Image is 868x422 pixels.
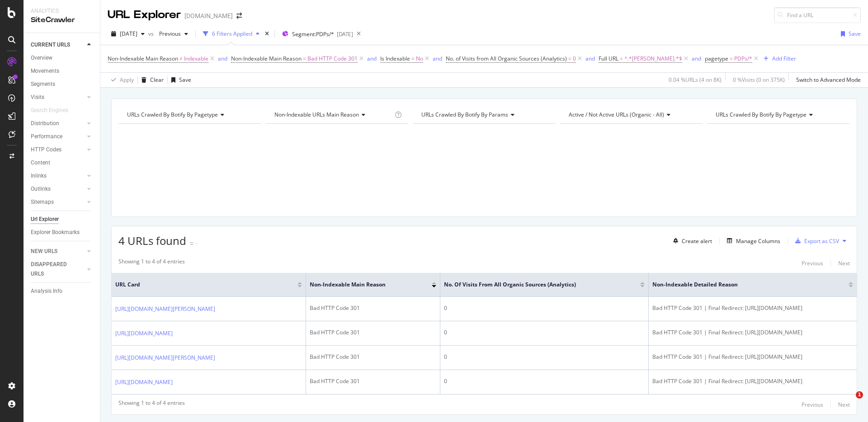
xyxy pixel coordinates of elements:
div: Bad HTTP Code 301 [310,353,436,361]
button: Save [168,73,191,87]
a: Inlinks [31,171,85,181]
div: Clear [150,76,164,84]
span: = [730,55,733,62]
button: Previous [802,258,823,268]
button: and [585,54,595,63]
div: [DATE] [337,30,353,38]
div: Sitemaps [31,197,54,207]
div: NEW URLS [31,247,57,256]
div: 6 Filters Applied [212,30,252,38]
span: = [411,55,415,62]
a: Visits [31,93,85,102]
a: [URL][DOMAIN_NAME][PERSON_NAME] [115,353,215,362]
h4: URLs Crawled By Botify By params [420,108,547,122]
span: 0 [573,52,576,65]
span: Non-Indexable Main Reason [231,55,302,62]
div: Performance [31,132,62,141]
div: and [585,55,595,62]
a: [URL][DOMAIN_NAME][PERSON_NAME] [115,305,215,314]
span: No. of Visits from All Organic Sources (Analytics) [444,281,627,289]
div: and [692,55,701,62]
button: Segment:PDPs/*[DATE] [278,27,353,41]
div: Explorer Bookmarks [31,228,80,237]
a: Explorer Bookmarks [31,228,94,237]
button: Next [838,258,850,268]
div: Movements [31,66,59,76]
button: and [218,54,227,63]
a: NEW URLS [31,247,85,256]
div: Create alert [682,237,712,245]
div: Bad HTTP Code 301 | Final Redirect: [URL][DOMAIN_NAME] [652,377,853,385]
span: ≠ [179,55,183,62]
div: Showing 1 to 4 of 4 entries [118,399,185,410]
button: and [692,54,701,63]
div: Url Explorer [31,215,59,224]
span: Non-Indexable URLs Main Reason [274,111,359,118]
span: = [303,55,306,62]
a: [URL][DOMAIN_NAME] [115,378,173,387]
button: Apply [108,73,134,87]
span: 2025 Aug. 3rd [120,30,137,38]
a: Overview [31,53,94,63]
button: [DATE] [108,27,148,41]
div: [DOMAIN_NAME] [184,11,233,20]
a: Analysis Info [31,286,94,296]
span: URLs Crawled By Botify By pagetype [716,111,807,118]
button: Clear [138,73,164,87]
div: and [218,55,227,62]
div: HTTP Codes [31,145,61,155]
div: Analytics [31,7,93,15]
div: and [367,55,377,62]
div: Bad HTTP Code 301 | Final Redirect: [URL][DOMAIN_NAME] [652,304,853,312]
span: = [620,55,623,62]
div: Segments [31,80,55,89]
div: DISAPPEARED URLS [31,260,76,279]
div: Manage Columns [736,237,780,245]
div: Analysis Info [31,286,62,296]
div: Visits [31,93,44,102]
div: Add Filter [772,55,796,62]
a: Movements [31,66,94,76]
span: URLs Crawled By Botify By pagetype [127,111,218,118]
span: Bad HTTP Code 301 [307,52,358,65]
div: 0 [444,304,645,312]
div: Bad HTTP Code 301 | Final Redirect: [URL][DOMAIN_NAME] [652,328,853,337]
div: 0 [444,328,645,337]
span: 1 [856,391,863,399]
a: Segments [31,80,94,89]
button: Switch to Advanced Mode [793,73,861,87]
div: Distribution [31,119,59,128]
span: = [568,55,571,62]
span: URLs Crawled By Botify By params [421,111,508,118]
a: Performance [31,132,85,141]
a: Sitemaps [31,197,85,207]
span: ^.*[PERSON_NAME].*$ [624,52,682,65]
a: Distribution [31,119,85,128]
span: Non-Indexable Detailed Reason [652,281,835,289]
h4: Non-Indexable URLs Main Reason [273,108,393,122]
div: 0 [444,377,645,385]
div: Previous [802,259,823,267]
a: [URL][DOMAIN_NAME] [115,329,173,338]
span: Non-Indexable Main Reason [108,55,178,62]
div: 0.04 % URLs ( 4 on 8K ) [669,76,722,84]
span: Active / Not Active URLs (organic - all) [569,111,664,118]
span: Indexable [184,52,208,65]
span: Is Indexable [380,55,410,62]
span: Segment: PDPs/* [292,30,334,38]
span: pagetype [705,55,728,62]
a: CURRENT URLS [31,40,85,50]
div: Next [838,259,850,267]
div: and [433,55,442,62]
a: HTTP Codes [31,145,85,155]
span: URL Card [115,281,295,289]
img: Equal [190,242,193,245]
div: Outlinks [31,184,51,194]
h4: URLs Crawled By Botify By pagetype [714,108,842,122]
div: Previous [802,401,823,408]
div: CURRENT URLS [31,40,70,50]
div: Search Engines [31,106,68,115]
input: Find a URL [774,7,861,23]
button: Manage Columns [723,235,780,246]
iframe: Intercom live chat [837,391,859,413]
